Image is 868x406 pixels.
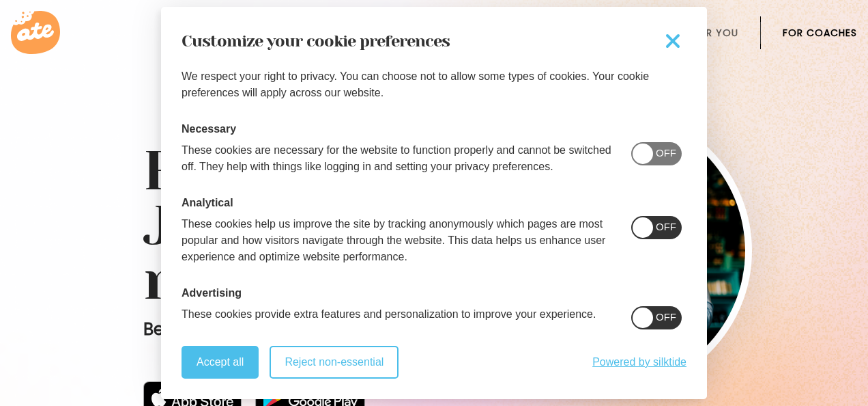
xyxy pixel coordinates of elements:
[143,319,525,340] p: Be Mindful with Ate
[592,356,686,368] a: Get this banner for free
[182,33,450,49] h1: Customize your cookie preferences
[783,27,857,38] a: For Coaches
[182,216,615,265] p: These cookies help us improve the site by tracking anonymously which pages are most popular and h...
[656,221,676,232] span: Off
[182,197,233,209] legend: Analytical
[692,27,738,38] a: For You
[659,27,686,55] button: Toggle preferences
[656,147,676,159] span: Off
[656,311,676,323] span: Off
[182,68,686,101] p: We respect your right to privacy. You can choose not to allow some types of cookies. Your cookie ...
[182,123,236,135] legend: Necessary
[143,144,725,308] h1: Food Journaling made easy.
[182,346,259,379] button: Accept all cookies
[182,306,596,323] p: These cookies provide extra features and personalization to improve your experience.
[270,346,399,379] button: Reject non-essential
[182,287,242,299] legend: Advertising
[182,142,615,175] p: These cookies are necessary for the website to function properly and cannot be switched off. They...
